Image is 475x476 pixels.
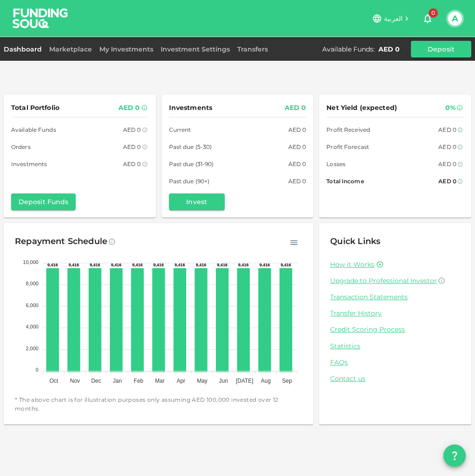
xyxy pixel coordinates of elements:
[438,125,456,135] div: AED 0
[330,342,460,351] a: Statistics
[445,102,455,114] div: 0%
[36,367,39,373] tspan: 0
[15,234,107,249] div: Repayment Schedule
[448,12,462,26] button: A
[70,377,80,384] tspan: Nov
[438,159,456,169] div: AED 0
[261,377,271,384] tspan: Aug
[26,281,39,286] tspan: 8,000
[11,193,76,210] button: Deposit Funds
[330,293,460,302] a: Transaction Statements
[169,102,212,114] span: Investments
[282,377,292,384] tspan: Sep
[26,345,39,351] tspan: 2,000
[418,9,437,28] button: 0
[288,159,306,169] div: AED 0
[288,125,306,135] div: AED 0
[4,45,46,53] a: Dashboard
[169,176,210,186] span: Past due (90+)
[438,142,456,152] div: AED 0
[169,159,214,169] span: Past due (31-90)
[384,14,403,23] span: العربية
[91,377,101,384] tspan: Dec
[169,142,212,152] span: Past due (5-30)
[197,377,208,384] tspan: May
[96,45,157,53] a: My Investments
[378,45,400,53] div: AED 0
[326,125,370,135] span: Profit Received
[326,102,397,114] span: Net Yield (expected)
[443,444,466,467] button: question
[113,377,122,384] tspan: Jan
[123,125,141,135] div: AED 0
[326,142,369,152] span: Profit Forecast
[330,325,460,334] a: Credit Scoring Process
[123,159,141,169] div: AED 0
[23,259,39,264] tspan: 10,000
[15,395,302,414] span: * The above chart is for illustration purposes only assuming AED 100,000 invested over 12 months.
[11,102,59,114] span: Total Portfolio
[285,102,306,114] div: AED 0
[429,8,438,18] span: 0
[236,377,254,384] tspan: [DATE]
[118,102,140,114] div: AED 0
[330,277,437,285] span: Upgrade to Professional Investor
[330,236,380,246] span: Quick Links
[169,193,225,210] button: Invest
[330,260,374,269] a: How it Works
[219,377,228,384] tspan: Jun
[26,302,39,308] tspan: 6,000
[288,142,306,152] div: AED 0
[26,324,39,329] tspan: 4,000
[438,176,456,186] div: AED 0
[49,377,58,384] tspan: Oct
[155,377,165,384] tspan: Mar
[411,41,471,58] button: Deposit
[330,309,460,318] a: Transfer History
[11,159,47,169] span: Investments
[134,377,143,384] tspan: Feb
[169,125,191,135] span: Current
[157,45,234,53] a: Investment Settings
[326,159,345,169] span: Losses
[11,125,56,135] span: Available Funds
[234,45,272,53] a: Transfers
[11,142,31,152] span: Orders
[176,377,185,384] tspan: Apr
[330,277,460,285] a: Upgrade to Professional Investor
[330,374,460,383] a: Contact us
[123,142,141,152] div: AED 0
[46,45,96,53] a: Marketplace
[322,45,375,53] div: Available Funds :
[326,176,364,186] span: Total Income
[288,176,306,186] div: AED 0
[330,358,460,367] a: FAQs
